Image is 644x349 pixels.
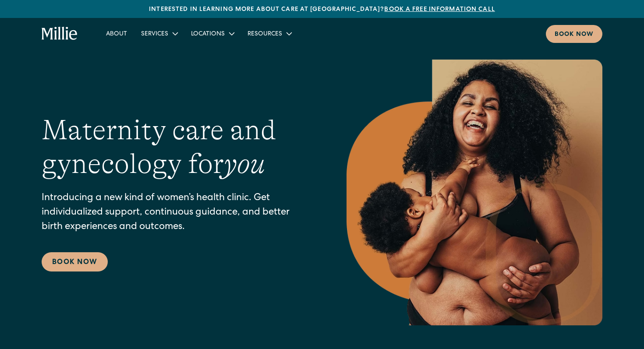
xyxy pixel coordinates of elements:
div: Services [141,30,168,39]
a: home [42,27,78,41]
h1: Maternity care and gynecology for [42,113,311,181]
div: Locations [184,26,241,41]
a: Book now [546,25,602,43]
div: Resources [248,30,282,39]
p: Introducing a new kind of women’s health clinic. Get individualized support, continuous guidance,... [42,191,311,235]
em: you [224,148,265,180]
div: Resources [241,26,298,41]
a: Book Now [42,252,108,271]
a: About [99,26,134,41]
div: Services [134,26,184,41]
a: Book a free information call [384,7,495,13]
div: Locations [191,30,225,39]
img: Smiling mother with her baby in arms, celebrating body positivity and the nurturing bond of postp... [347,60,602,325]
div: Book now [555,30,594,39]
